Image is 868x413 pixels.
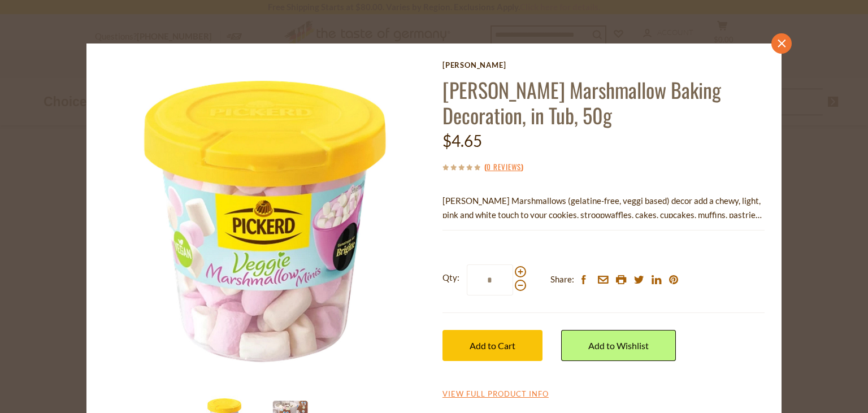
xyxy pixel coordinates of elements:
[550,272,574,286] span: Share:
[470,340,515,351] span: Add to Cart
[442,75,721,130] a: [PERSON_NAME] Marshmallow Baking Decoration, in Tub, 50g
[467,264,513,295] input: Qty:
[487,161,521,173] a: 0 Reviews
[103,60,426,383] img: Pickerd Marshmallow Baking Decoration, in Tub, 50g
[442,330,542,361] button: Add to Cart
[442,131,482,150] span: $4.65
[442,389,549,399] a: View Full Product Info
[561,330,676,361] a: Add to Wishlist
[442,194,765,222] p: [PERSON_NAME] Marshmallows (gelatine-free, veggi based) decor add a chewy, light, pink and white ...
[442,60,765,69] a: [PERSON_NAME]
[442,271,459,285] strong: Qty:
[484,161,523,172] span: ( )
